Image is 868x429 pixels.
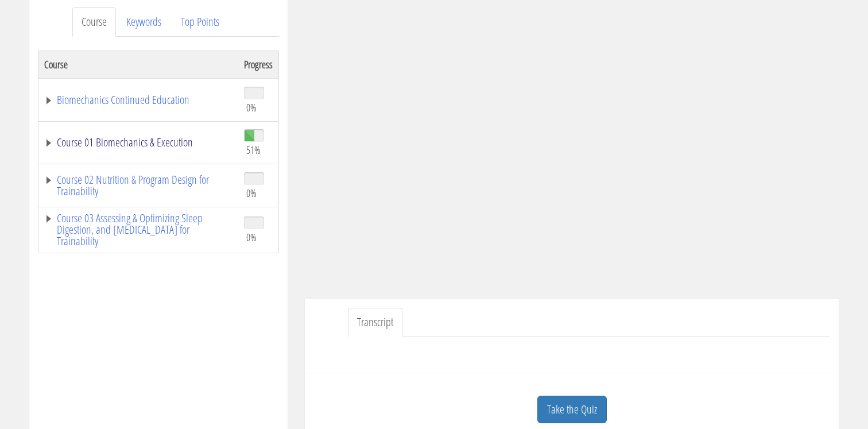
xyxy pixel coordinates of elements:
th: Course [38,51,239,78]
span: 0% [246,231,257,244]
a: Transcript [348,308,402,337]
a: Course 03 Assessing & Optimizing Sleep Digestion, and [MEDICAL_DATA] for Trainability [44,212,232,247]
a: Biomechanics Continued Education [44,94,232,106]
a: Take the Quiz [537,396,607,424]
a: Top Points [172,7,228,37]
a: Course [72,7,116,37]
a: Course 02 Nutrition & Program Design for Trainability [44,174,232,197]
a: Keywords [117,7,170,37]
span: 0% [246,101,257,114]
a: Course 01 Biomechanics & Execution [44,137,232,148]
th: Progress [238,51,279,78]
span: 51% [246,144,261,156]
span: 0% [246,187,257,199]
